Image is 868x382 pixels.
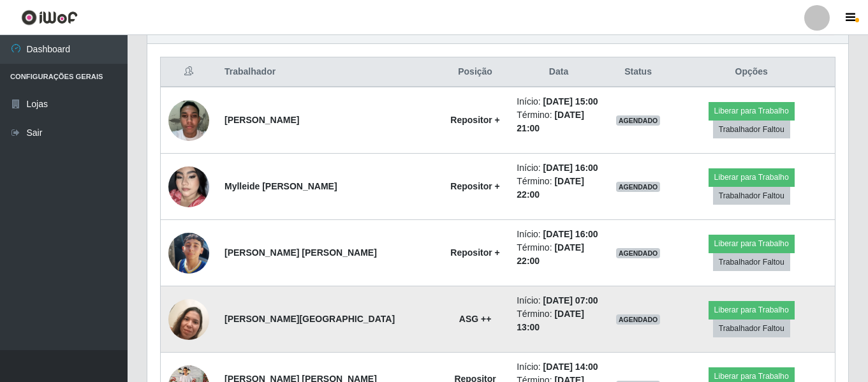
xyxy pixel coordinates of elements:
[616,248,661,258] span: AGENDADO
[224,181,337,191] strong: Mylleide [PERSON_NAME]
[168,93,209,147] img: 1752181822645.jpeg
[608,57,668,87] th: Status
[713,187,790,205] button: Trabalhador Faltou
[224,314,395,324] strong: [PERSON_NAME][GEOGRAPHIC_DATA]
[709,301,795,319] button: Liberar para Trabalho
[168,292,209,346] img: 1721130852509.jpeg
[517,241,600,268] li: Término:
[543,295,598,305] time: [DATE] 07:00
[616,115,661,126] span: AGENDADO
[517,95,600,108] li: Início:
[224,115,299,125] strong: [PERSON_NAME]
[441,57,509,87] th: Posição
[616,182,661,192] span: AGENDADO
[459,314,492,324] strong: ASG ++
[616,314,661,325] span: AGENDADO
[21,10,78,26] img: CoreUI Logo
[517,307,600,334] li: Término:
[168,217,209,290] img: 1756230047876.jpeg
[517,294,600,307] li: Início:
[517,175,600,202] li: Término:
[709,235,795,253] button: Liberar para Trabalho
[517,228,600,241] li: Início:
[224,247,377,258] strong: [PERSON_NAME] [PERSON_NAME]
[517,108,600,135] li: Término:
[517,360,600,374] li: Início:
[713,320,790,337] button: Trabalhador Faltou
[517,161,600,175] li: Início:
[709,168,795,186] button: Liberar para Trabalho
[543,229,598,239] time: [DATE] 16:00
[543,96,598,107] time: [DATE] 15:00
[450,247,499,258] strong: Repositor +
[713,253,790,271] button: Trabalhador Faltou
[543,163,598,173] time: [DATE] 16:00
[709,102,795,120] button: Liberar para Trabalho
[450,181,499,191] strong: Repositor +
[668,57,835,87] th: Opções
[509,57,608,87] th: Data
[450,115,499,125] strong: Repositor +
[168,151,209,223] img: 1751397040132.jpeg
[543,362,598,372] time: [DATE] 14:00
[217,57,441,87] th: Trabalhador
[713,121,790,138] button: Trabalhador Faltou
